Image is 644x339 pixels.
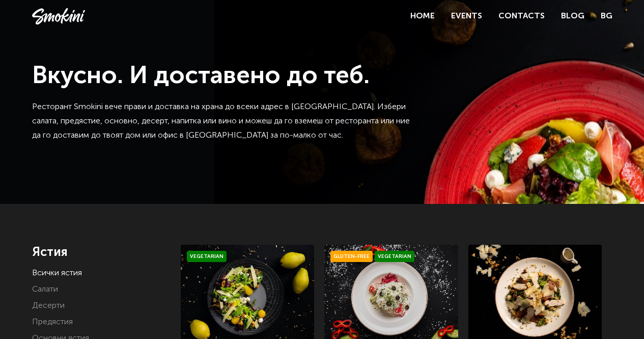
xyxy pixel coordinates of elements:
[410,12,435,20] a: Home
[451,12,482,20] a: Events
[32,318,73,326] a: Предястия
[32,285,58,294] a: Салати
[187,251,227,262] span: Vegetarian
[32,61,414,92] h1: Вкусно. И доставено до теб.
[561,12,584,20] a: Blog
[330,251,373,262] span: Gluten-free
[32,269,82,277] a: Всички ястия
[32,302,65,310] a: Десерти
[601,9,612,23] a: BG
[375,251,414,262] span: Vegetarian
[32,245,166,260] h4: Ястия
[498,12,545,20] a: Contacts
[32,100,414,143] p: Ресторант Smokini вече прави и доставка на храна до всеки адрес в [GEOGRAPHIC_DATA]. Избери салат...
